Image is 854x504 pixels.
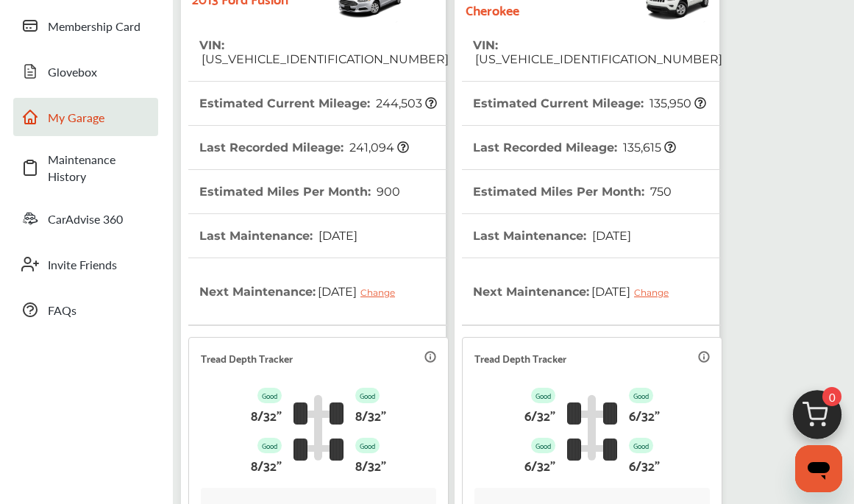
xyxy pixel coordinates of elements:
div: Change [360,287,402,298]
span: [DATE] [590,229,631,243]
th: Estimated Current Mileage : [473,82,706,125]
a: CarAdvise 360 [13,199,158,238]
p: 6/32" [629,403,660,426]
p: Good [355,388,380,403]
span: CarAdvise 360 [48,210,151,227]
a: FAQs [13,291,158,329]
p: 8/32" [251,403,282,426]
p: Good [257,388,282,403]
span: 135,950 [647,96,706,110]
img: tire_track_logo.b900bcbc.svg [293,394,344,461]
span: FAQs [48,302,151,319]
p: 8/32" [355,403,386,426]
p: Tread Depth Tracker [201,349,293,366]
span: [DATE] [589,273,680,310]
th: Last Recorded Mileage : [473,126,676,169]
th: Estimated Miles Per Month : [473,170,672,213]
p: 6/32" [524,403,555,426]
th: Estimated Current Mileage : [199,82,437,125]
th: VIN : [199,24,449,81]
span: 0 [822,387,841,406]
th: Last Recorded Mileage : [199,126,409,169]
span: 135,615 [621,141,676,155]
p: Good [629,438,653,453]
span: 900 [374,185,400,199]
span: 750 [648,185,672,199]
th: Estimated Miles Per Month : [199,170,400,213]
span: [DATE] [316,273,406,310]
span: 241,094 [347,141,409,155]
p: Tread Depth Tracker [474,349,566,366]
a: Maintenance History [13,143,158,192]
span: Invite Friends [48,256,151,273]
p: 8/32" [355,453,386,476]
span: Membership Card [48,18,151,35]
div: Change [634,287,676,298]
th: Last Maintenance : [199,214,357,258]
span: [US_VEHICLE_IDENTIFICATION_NUMBER] [199,52,449,66]
p: Good [531,438,555,453]
p: Good [257,438,282,453]
th: Next Maintenance : [473,258,680,324]
a: Invite Friends [13,245,158,283]
th: VIN : [473,24,722,81]
th: Last Maintenance : [473,214,631,258]
p: 6/32" [629,453,660,476]
iframe: Button to launch messaging window [795,445,842,492]
p: Good [629,388,653,403]
span: Maintenance History [48,151,151,185]
p: Good [531,388,555,403]
img: cart_icon.3d0951e8.svg [782,383,853,454]
th: Next Maintenance : [199,258,406,324]
a: Glovebox [13,52,158,90]
p: 6/32" [524,453,555,476]
img: tire_track_logo.b900bcbc.svg [567,394,617,461]
span: My Garage [48,109,151,126]
span: Glovebox [48,63,151,80]
a: My Garage [13,98,158,136]
span: [DATE] [316,229,357,243]
span: 244,503 [374,96,437,110]
a: Membership Card [13,7,158,45]
p: Good [355,438,380,453]
span: [US_VEHICLE_IDENTIFICATION_NUMBER] [473,52,722,66]
p: 8/32" [251,453,282,476]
